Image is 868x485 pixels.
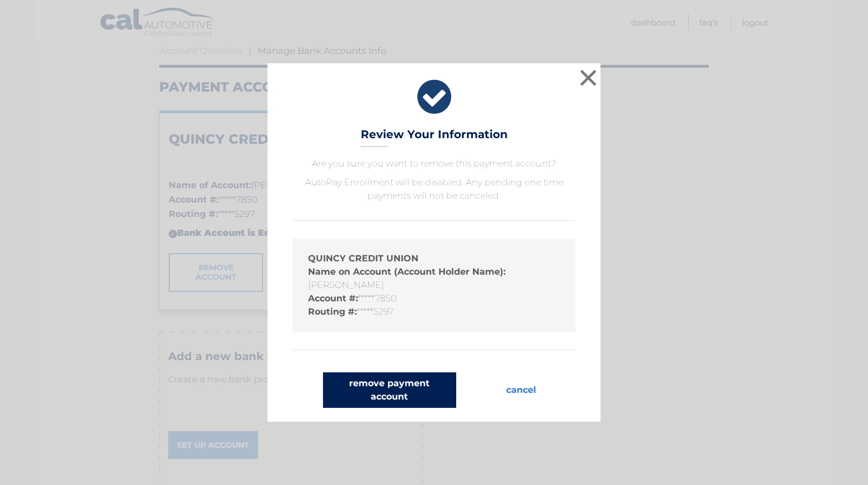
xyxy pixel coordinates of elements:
button: cancel [497,372,545,408]
strong: Account #: [308,293,358,304]
strong: Routing #: [308,306,357,317]
strong: Name on Account (Account Holder Name): [308,266,506,277]
button: remove payment account [323,372,456,408]
button: × [577,67,599,89]
strong: QUINCY CREDIT UNION [308,253,418,264]
h3: Review Your Information [361,128,508,147]
p: Are you sure you want to remove this payment account? [292,157,576,170]
li: [PERSON_NAME] [308,265,560,292]
p: AutoPay Enrollment will be disabled. Any pending one time payments will not be canceled. [292,176,576,203]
